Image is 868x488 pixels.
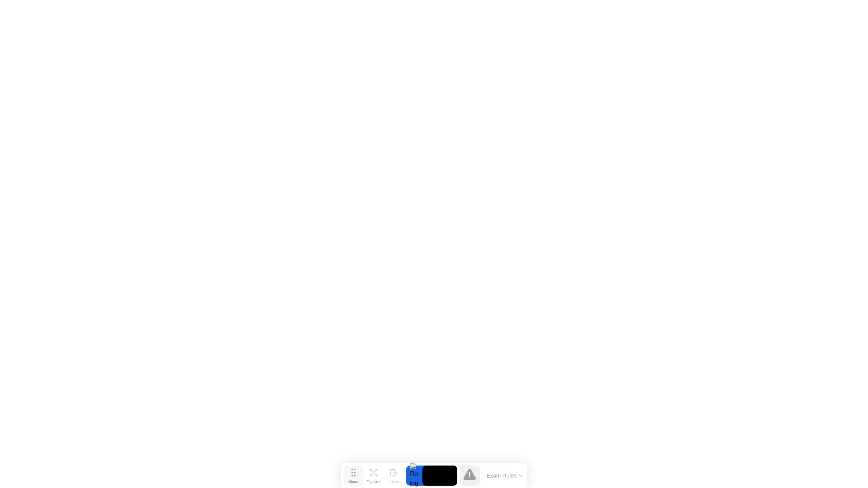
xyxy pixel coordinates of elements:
[343,466,363,486] button: Move
[484,472,525,479] button: Exam Rules
[384,466,404,486] button: Hide
[363,466,384,486] button: Expand
[348,479,358,484] div: Move
[389,479,398,484] div: Hide
[367,479,381,484] div: Expand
